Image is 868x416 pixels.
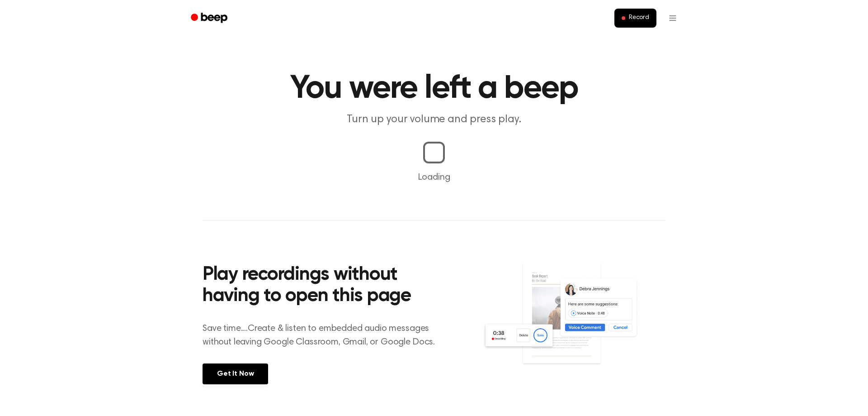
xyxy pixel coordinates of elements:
[11,171,857,184] p: Loading
[203,72,665,105] h1: You were left a beep
[260,112,608,127] p: Turn up your volume and press play.
[203,264,446,307] h2: Play recordings without having to open this page
[662,7,684,29] button: Open menu
[184,10,236,27] a: Beep
[482,262,665,383] img: Voice Comments on Docs and Recording Widget
[629,14,649,22] span: Record
[203,322,446,349] p: Save time....Create & listen to embedded audio messages without leaving Google Classroom, Gmail, ...
[203,363,268,384] a: Get It Now
[614,9,656,28] button: Record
